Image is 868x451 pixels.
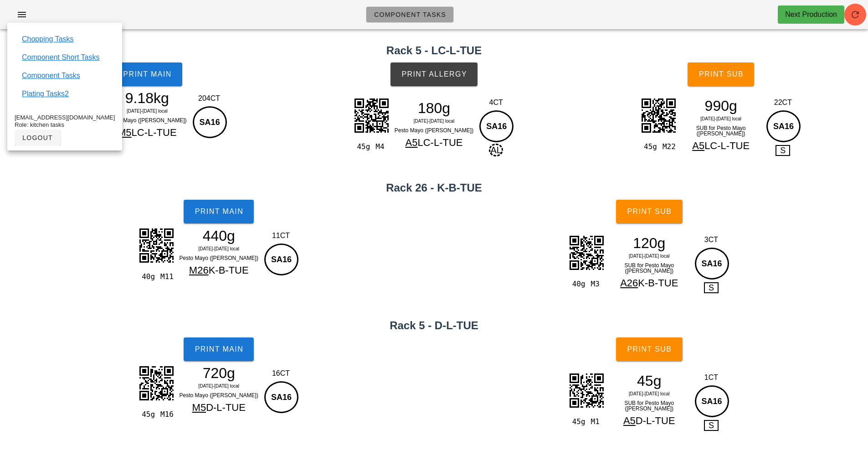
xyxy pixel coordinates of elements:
button: logout [15,130,60,146]
button: Print Main [184,200,254,223]
a: Plating Tasks2 [22,88,69,99]
div: M4 [372,141,390,153]
span: Print Sub [699,70,744,78]
span: LC-L-TUE [704,140,750,151]
span: S [776,145,790,156]
div: 22CT [764,97,802,108]
a: Component Tasks [366,6,454,23]
div: 45g [568,416,587,428]
div: Role: kitchen tasks [15,121,115,129]
span: A26 [620,277,638,289]
div: Pesto Mayo ([PERSON_NAME]) [108,116,187,125]
span: Print Sub [627,207,672,216]
a: Chopping Tasks [22,34,74,45]
span: D-L-TUE [636,415,675,426]
span: AL [489,144,503,156]
span: A5 [406,137,418,148]
div: 9.18kg [108,91,187,105]
div: 720g [179,366,258,380]
div: Pesto Mayo ([PERSON_NAME]) [395,126,474,135]
span: [DATE]-[DATE] local [198,246,239,251]
div: Pesto Mayo ([PERSON_NAME]) [179,391,258,400]
div: 45g [610,374,689,388]
h2: Rack 5 - D-L-TUE [5,317,863,334]
span: K-B-TUE [209,264,249,276]
img: EVtSyC4Sss53BEJIs6oIISGkGQLN0olCQkgzBJqlE4WEkGYINEsnCgkhzRBolk4UEkKaIdAsnT99SVw+3tBjzwAAAABJRU5Er... [636,93,681,138]
button: Print Allergy [390,62,478,86]
div: 4CT [477,97,515,108]
div: [EMAIL_ADDRESS][DOMAIN_NAME] [15,114,115,121]
span: S [704,282,719,293]
span: Print Main [123,70,172,78]
div: M11 [157,271,175,283]
div: 11CT [262,230,300,241]
div: SUB for Pesto Mayo ([PERSON_NAME]) [610,399,689,413]
div: 3CT [693,234,730,245]
div: 45g [353,141,372,153]
div: Pesto Mayo ([PERSON_NAME]) [179,254,258,263]
span: S [704,420,719,431]
div: 440g [179,229,258,243]
span: A5 [623,415,636,426]
div: SA16 [193,106,227,138]
h2: Rack 5 - LC-L-TUE [5,42,863,59]
span: [DATE]-[DATE] local [414,119,455,124]
button: Print Main [184,337,254,361]
a: Component Short Tasks [22,52,99,63]
div: 120g [610,236,689,250]
div: 16CT [262,368,300,379]
span: M26 [189,264,209,276]
h2: Rack 26 - K-B-TUE [5,180,863,196]
span: Print Main [194,207,243,216]
div: M3 [587,278,606,290]
div: 180g [395,101,474,115]
div: 1CT [693,372,730,383]
div: Next Production [785,9,837,20]
div: SA16 [766,110,801,142]
div: SUB for Pesto Mayo ([PERSON_NAME]) [610,261,689,275]
span: M5 [118,127,132,138]
div: 40g [568,278,587,290]
img: l4WQL4JCyAlMFLIUyJ9ViKOEPNvQQwJqHwKXLKsvnawcQobVQAgJIcMQGJZOFBJChiEwLJ0oJIQMQ2BYOlFICBmGwLB0PgE6t... [349,93,394,138]
span: Print Allergy [401,70,467,78]
button: Print Sub [616,200,683,223]
span: D-L-TUE [206,402,246,413]
span: LC-L-TUE [417,137,462,148]
div: 204CT [190,93,228,104]
div: SA16 [479,110,514,142]
a: Component Tasks [22,70,80,81]
div: 40g [138,271,157,283]
span: [DATE]-[DATE] local [198,384,239,389]
span: Component Tasks [374,11,446,18]
span: A5 [692,140,704,151]
div: SA16 [264,244,298,275]
div: 45g [138,409,157,420]
div: SA16 [264,381,298,413]
span: LC-L-TUE [132,127,177,138]
div: 45g [640,141,659,153]
span: Print Main [194,345,243,353]
img: 0DXILTCxRVQ4porYe4mxO5vgqxrEg8mwJGPiWpGPp9sEwhLwQIEojWIUQ0X5JvzquEMJ0Yu4hcEsh97bKUwSBEEJQOhgTQg6C... [134,223,179,268]
span: Print Sub [627,345,672,353]
img: iihgIESlRhsDaRSbbGUgRKVGGwNpFJtsZSBEpUYbA2kUm2xlIESlRhsDaRSbbGUgRKVGGwNpFJts9Q1Fclw+aQCfpQAAAABJR... [134,360,179,406]
div: SA16 [695,248,729,280]
div: SUB for Pesto Mayo ([PERSON_NAME]) [681,124,760,138]
div: M16 [157,409,175,420]
button: Print Sub [616,337,683,361]
div: M1 [587,416,606,428]
img: BcwPVM+rBt1FwAAAABJRU5ErkJggg== [564,230,609,275]
span: [DATE]-[DATE] local [700,116,741,121]
span: K-B-TUE [638,277,678,289]
span: logout [22,134,53,141]
div: M22 [659,141,678,153]
button: Print Main [112,62,182,86]
span: [DATE]-[DATE] local [629,391,670,396]
span: M5 [192,402,206,413]
span: [DATE]-[DATE] local [629,254,670,259]
span: [DATE]-[DATE] local [127,109,168,114]
img: OyS9iIyl5M7KeTBUn8jVgeNXjb0hBJgqqWxSkWSdEGIQAj76FOJIm9gUueNShwYSr+JwzLLURELIK2KtY28IURE4QIifwmMFd... [564,368,609,413]
button: Print Sub [688,62,754,86]
div: 990g [681,99,760,113]
div: SA16 [695,385,729,417]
